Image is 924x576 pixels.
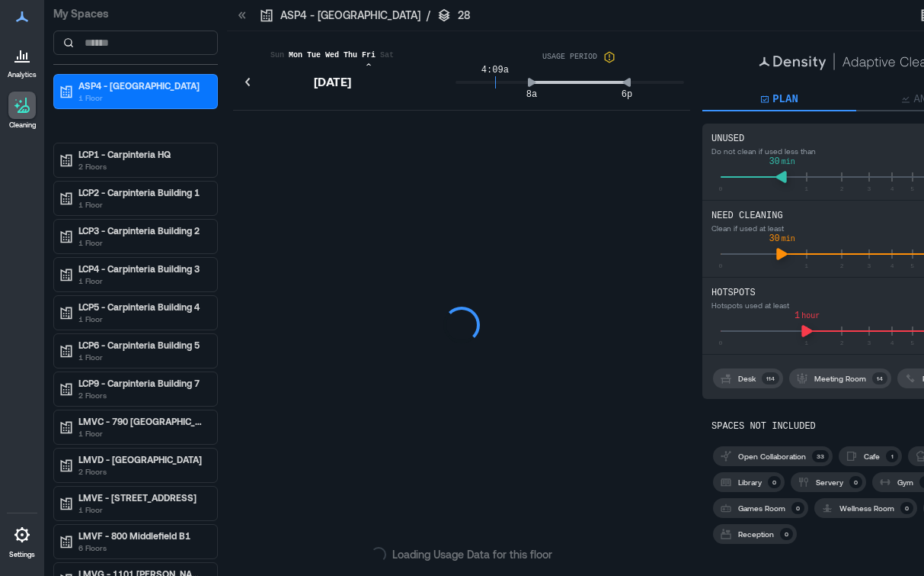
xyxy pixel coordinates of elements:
[877,374,883,383] p: 14
[78,415,206,427] p: LMVC - 790 [GEOGRAPHIC_DATA] B2
[78,351,206,363] p: 1 Floor
[78,504,206,516] p: 1 Floor
[905,504,909,513] p: 0
[738,476,762,488] p: Library
[78,224,206,237] p: LCP3 - Carpinteria Building 2
[78,301,206,313] p: LCP5 - Carpinteria Building 4
[343,48,358,63] button: Thu
[814,498,917,518] button: Wellness Room0
[280,8,420,23] p: ASP4 - [GEOGRAPHIC_DATA]
[458,8,470,23] p: 28
[78,427,206,439] p: 1 Floor
[766,374,775,383] p: 114
[713,498,808,518] button: Games Room0
[325,48,340,63] button: Wed
[392,547,552,562] p: Loading Usage Data for this floor
[322,50,342,62] p: Wed
[713,524,797,544] button: Reception0
[78,465,206,478] p: 2 Floors
[738,450,806,462] p: Open Collaboration
[713,368,783,388] button: Desk114
[542,51,597,66] p: USAGE PERIOD
[713,446,833,466] button: Open Collaboration33
[78,79,206,92] p: ASP4 - [GEOGRAPHIC_DATA]
[738,528,774,540] p: Reception
[427,8,430,23] p: /
[3,87,41,134] a: Cleaning
[738,502,785,514] p: Games Room
[9,121,36,130] p: Cleaning
[772,92,798,107] p: Plan
[377,50,397,62] p: Sat
[817,452,824,461] p: 33
[806,330,807,332] div: slider-ex-1
[789,368,891,388] button: Meeting Room14
[288,48,303,63] button: Mon
[379,48,395,63] button: Sat
[78,92,206,104] p: 1 Floor
[78,237,206,249] p: 1 Floor
[78,339,206,351] p: LCP6 - Carpinteria Building 5
[78,389,206,401] p: 2 Floors
[864,450,880,462] p: Cafe
[270,48,285,63] button: Sun
[78,313,206,325] p: 1 Floor
[78,377,206,389] p: LCP9 - Carpinteria Building 7
[78,453,206,465] p: LMVD - [GEOGRAPHIC_DATA]
[854,478,858,487] p: 0
[78,198,206,211] p: 1 Floor
[814,372,866,385] p: Meeting Room
[267,50,287,62] p: Sun
[796,504,800,513] p: 0
[816,476,843,488] p: Servery
[839,502,894,514] p: Wellness Room
[78,542,206,554] p: 6 Floors
[738,372,756,385] p: Desk
[9,550,35,559] p: Settings
[341,50,360,62] p: Thu
[781,176,782,178] div: slider-ex-1
[78,529,206,542] p: LMVF - 800 Middlefield B1
[781,253,782,255] div: slider-ex-1
[78,186,206,198] p: LCP2 - Carpinteria Building 1
[306,48,321,63] button: Tue
[53,6,218,21] p: My Spaces
[8,70,37,79] p: Analytics
[897,476,913,488] p: Gym
[78,160,206,172] p: 2 Floors
[891,452,894,461] p: 1
[78,148,206,160] p: LCP1 - Carpinteria HQ
[4,516,40,564] a: Settings
[713,472,785,492] button: Library0
[791,472,866,492] button: Servery0
[78,491,206,504] p: LMVE - [STREET_ADDRESS]
[3,37,41,84] a: Analytics
[785,529,788,539] p: 0
[772,478,776,487] p: 0
[314,72,351,91] p: [DATE]
[361,48,376,63] button: Fri
[286,50,305,62] p: Mon
[78,262,206,275] p: LCP4 - Carpinteria Building 3
[359,50,379,62] p: Fri
[78,275,206,287] p: 1 Floor
[839,446,902,466] button: Cafe1
[304,50,324,62] p: Tue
